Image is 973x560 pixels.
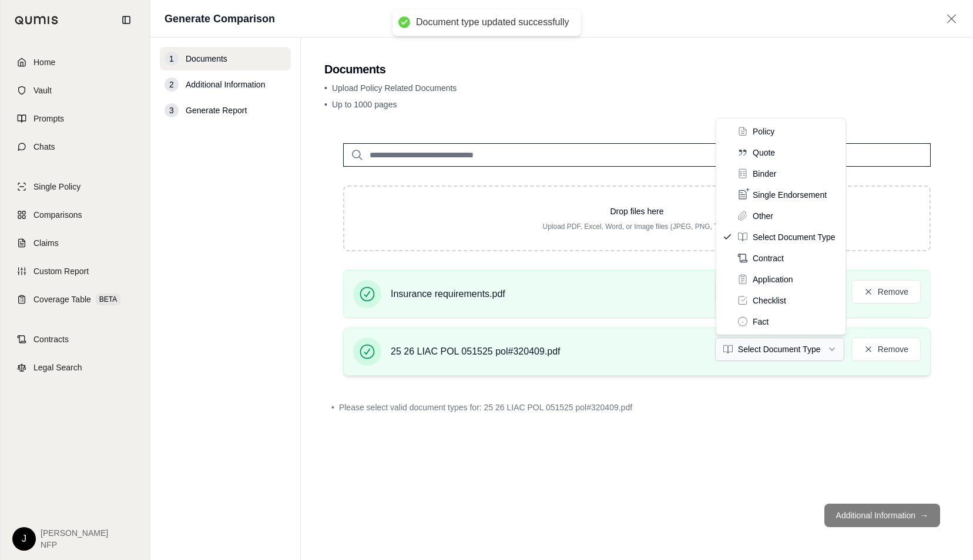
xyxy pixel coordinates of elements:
[753,210,773,222] span: Other
[753,274,793,285] span: Application
[416,16,569,29] div: Document type updated successfully
[753,126,774,137] span: Policy
[753,168,776,180] span: Binder
[753,147,775,158] span: Quote
[753,316,769,328] span: Fact
[753,189,827,201] span: Single Endorsement
[753,295,786,306] span: Checklist
[753,252,784,264] span: Contract
[753,231,836,243] span: Select Document Type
